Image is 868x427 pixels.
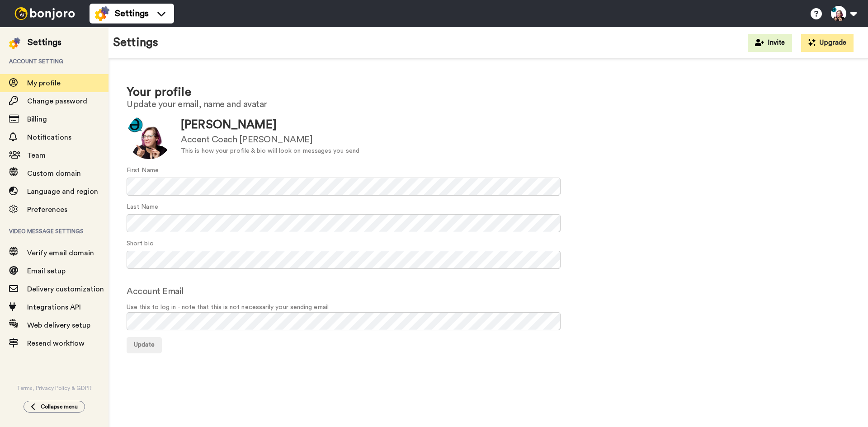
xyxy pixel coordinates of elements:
[127,303,850,312] span: Use this to log in - note that this is not necessarily your sending email
[127,86,850,99] h1: Your profile
[127,239,154,249] label: Short bio
[27,249,94,257] span: Verify email domain
[27,98,87,105] span: Change password
[181,133,359,146] div: Accent Coach [PERSON_NAME]
[9,38,20,49] img: settings-colored.svg
[27,134,71,141] span: Notifications
[801,34,854,52] button: Upgrade
[27,170,81,177] span: Custom domain
[27,267,66,275] span: Email setup
[28,36,61,49] div: Settings
[27,340,85,347] span: Resend workflow
[27,80,61,87] span: My profile
[127,166,159,175] label: First Name
[115,7,149,20] span: Settings
[27,152,46,159] span: Team
[127,337,162,353] button: Update
[27,188,98,195] span: Language and region
[95,6,109,21] img: settings-colored.svg
[181,146,359,156] div: This is how your profile & bio will look on messages you send
[27,116,47,123] span: Billing
[127,202,158,212] label: Last Name
[27,206,67,213] span: Preferences
[181,117,359,133] div: [PERSON_NAME]
[11,7,79,20] img: bj-logo-header-white.svg
[41,403,78,410] span: Collapse menu
[27,304,81,311] span: Integrations API
[127,285,184,298] label: Account Email
[24,401,85,413] button: Collapse menu
[134,342,155,348] span: Update
[113,36,158,49] h1: Settings
[748,34,792,52] button: Invite
[27,286,104,293] span: Delivery customization
[127,99,850,109] h2: Update your email, name and avatar
[27,322,90,329] span: Web delivery setup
